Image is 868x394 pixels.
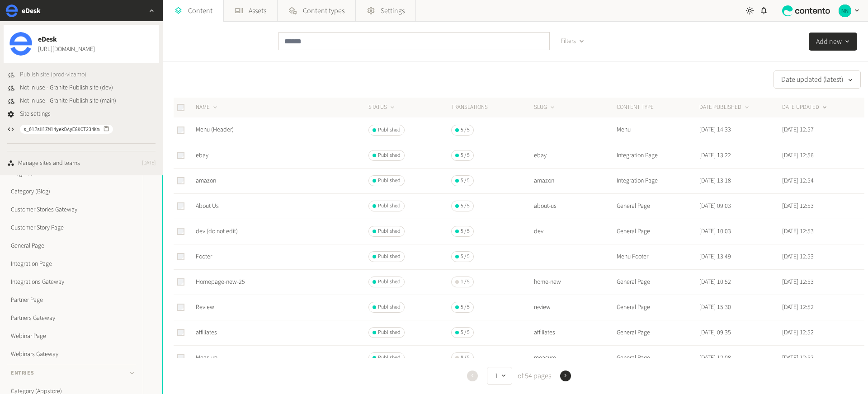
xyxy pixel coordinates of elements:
[196,328,217,337] a: affiliates
[378,303,401,311] span: Published
[303,5,344,16] span: Content types
[7,291,136,309] a: Partner Page
[461,354,470,362] span: 8 / 5
[782,202,814,211] time: [DATE] 12:53
[699,328,731,337] time: [DATE] 09:35
[378,328,401,337] span: Published
[487,367,512,385] button: 1
[782,125,814,134] time: [DATE] 12:57
[533,219,616,244] td: dev
[378,126,401,134] span: Published
[616,193,699,219] td: General Page
[7,201,136,219] a: Customer Stories Gateway
[616,295,699,320] td: General Page
[553,32,592,50] button: Filters
[9,32,33,56] img: eDesk
[616,219,699,244] td: General Page
[7,273,136,291] a: Integrations Gateway
[461,151,470,159] span: 5 / 5
[699,252,731,261] time: [DATE] 13:49
[699,227,731,236] time: [DATE] 10:03
[699,103,750,112] button: DATE PUBLISHED
[20,83,113,93] span: Not in use - Granite Publish site (dev)
[7,183,136,201] a: Category (Blog)
[533,345,616,371] td: measure
[38,34,95,45] span: eDesk
[699,303,731,312] time: [DATE] 15:30
[7,70,86,80] button: Publish site (prod-vizamo)
[461,328,470,337] span: 5 / 5
[196,151,208,160] a: ebay
[22,5,41,16] h2: eDesk
[451,98,533,117] th: Translations
[561,37,576,46] span: Filters
[699,202,731,211] time: [DATE] 09:03
[196,252,212,261] a: Footer
[461,202,470,210] span: 5 / 5
[699,176,731,185] time: [DATE] 13:18
[782,353,814,362] time: [DATE] 12:52
[7,327,136,345] a: Webinar Page
[461,227,470,235] span: 5 / 5
[378,278,401,286] span: Published
[7,219,136,237] a: Customer Story Page
[196,227,238,236] a: dev (do not edit)
[368,103,396,112] button: STATUS
[18,159,80,168] div: Manage sites and teams
[7,255,136,273] a: Integration Page
[699,353,731,362] time: [DATE] 12:08
[516,371,551,381] span: of 54 pages
[782,277,814,286] time: [DATE] 12:53
[616,117,699,143] td: Menu
[7,109,51,119] a: Site settings
[20,125,113,134] button: s_01JsH1ZM14yekDAyE8KCT234Km
[196,202,219,211] a: About Us
[461,177,470,185] span: 5 / 5
[533,269,616,295] td: home-new
[7,309,136,327] a: Partners Gateway
[782,151,814,160] time: [DATE] 12:56
[7,237,136,255] a: General Page
[196,353,217,362] a: Measure
[774,70,861,89] button: Date updated (latest)
[809,33,857,51] button: Add new
[782,252,814,261] time: [DATE] 12:53
[699,277,731,286] time: [DATE] 10:52
[782,227,814,236] time: [DATE] 12:53
[38,45,95,54] a: [URL][DOMAIN_NAME]
[142,159,156,167] span: [DATE]
[7,159,80,168] a: Manage sites and teams
[616,269,699,295] td: General Page
[196,303,214,312] a: Review
[5,5,18,17] img: eDesk
[533,143,616,168] td: ebay
[381,5,405,16] span: Settings
[616,345,699,371] td: General Page
[461,253,470,261] span: 5 / 5
[7,83,113,93] button: Not in use - Granite Publish site (dev)
[839,5,851,17] img: Nikola Nikolov
[378,151,401,159] span: Published
[11,369,34,377] span: Entries
[24,125,99,133] span: s_01JsH1ZM14yekDAyE8KCT234Km
[782,328,814,337] time: [DATE] 12:52
[533,320,616,345] td: affiliates
[196,176,216,185] a: amazon
[20,96,116,106] span: Not in use - Granite Publish site (main)
[196,103,219,112] button: NAME
[461,303,470,311] span: 5 / 5
[533,295,616,320] td: review
[378,227,401,235] span: Published
[461,278,470,286] span: 1 / 5
[534,103,556,112] button: SLUG
[616,143,699,168] td: Integration Page
[616,320,699,345] td: General Page
[616,168,699,193] td: Integration Page
[196,125,234,134] a: Menu (Header)
[461,126,470,134] span: 5 / 5
[7,345,136,363] a: Webinars Gateway
[699,125,731,134] time: [DATE] 14:33
[378,202,401,210] span: Published
[7,96,116,106] button: Not in use - Granite Publish site (main)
